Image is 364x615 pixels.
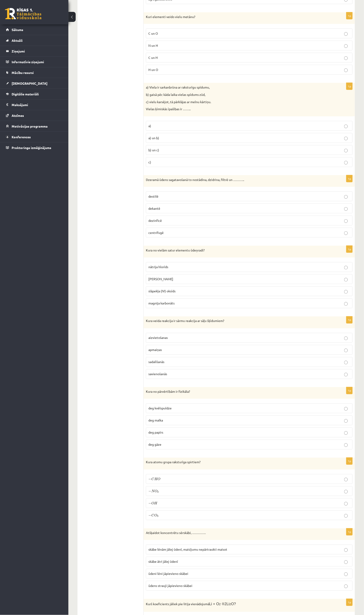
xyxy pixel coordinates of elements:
[148,430,163,434] span: deg papīrs
[344,207,348,211] input: dekantē
[148,277,173,281] span: [PERSON_NAME]
[346,316,353,324] p: 1p
[148,136,159,140] span: a) un b)
[344,361,348,364] input: sadalīšanās
[146,178,330,182] p: Dzeramā ūdens sagatavošanā to nostādina, dzidrina, filtrē un ………..
[148,301,175,305] span: magnija karbonāts
[12,71,34,75] span: Mācību resursi
[222,602,225,606] span: ®
[344,349,348,352] input: apmaiņas
[154,502,157,505] span: H
[6,24,63,35] a: Sākums
[148,478,151,481] span: −
[12,57,63,67] legend: Informatīvie ziņojumi
[148,442,161,447] span: deg gāze
[12,81,47,85] span: [DEMOGRAPHIC_DATA]
[6,121,63,131] a: Motivācijas programma
[12,28,23,32] span: Sākums
[148,265,168,269] span: nātrija hlorīds
[346,12,353,19] p: 1p
[148,348,162,352] span: apmaiņas
[344,548,348,552] input: skābe lēnām jālej ūdenī, maisījumu nepārtraukti maisot
[6,57,63,67] a: Informatīvie ziņojumi
[148,230,164,235] span: centrifugē
[148,336,168,340] span: aizvietošanas
[148,31,158,35] span: C un O
[148,68,158,72] span: H un O
[344,44,348,48] input: N un H
[148,194,158,198] span: destilē
[12,113,24,118] span: Atzīmes
[344,195,348,199] input: destilē
[146,601,330,607] p: Kurš koeficients jāliek pie litija vienādojumā
[344,407,348,411] input: deg kvēlspuldze
[148,55,158,60] span: C un H
[346,387,353,394] p: 1p
[148,218,162,222] span: dezinficē
[146,248,330,253] p: Kura no vielām satur elementu ūdeņradi?
[346,175,353,182] p: 1p
[344,302,348,306] input: magnija karbonāts
[12,46,63,56] legend: Ziņojumi
[12,135,31,139] span: Konferences
[154,478,158,481] span: H
[344,68,348,72] input: H un O
[155,490,157,493] span: O
[12,124,48,128] span: Motivācijas programma
[148,502,151,505] span: −
[157,516,158,518] span: 3
[148,160,151,164] span: c)
[151,478,154,481] span: C
[6,132,63,142] a: Konferences
[148,124,151,128] span: a)
[344,125,348,128] input: a)
[344,585,348,588] input: ūdens strauji jāpievieno skābei
[230,603,231,606] span: 2
[6,78,63,89] a: [DEMOGRAPHIC_DATA]
[146,85,330,90] p: a) Viela ir sarkanbrūna ar raksturīgu spīdumu,
[6,89,63,99] a: Digitālie materiāli
[151,502,154,505] span: O
[344,337,348,340] input: aizvietošanas
[209,602,236,606] span: Li + O 2Li O?
[6,110,63,121] a: Atzīmes
[148,406,172,410] span: deg kvēlspuldze
[344,219,348,223] input: dezinficē
[344,56,348,60] input: C un H
[148,206,160,210] span: dekantē
[344,266,348,270] input: nātrija hlorīds
[6,67,63,78] a: Mācību resursi
[5,8,41,19] a: Rīgas 1. Tālmācības vidusskola
[6,46,63,56] a: Ziņojumi
[148,43,158,47] span: N un H
[146,100,330,104] p: c) vielu karsējot, tā pārklājas ar melnu kārtiņu.
[344,32,348,36] input: C un O
[146,107,330,111] p: Vielas ķīmiskās īpašības ir ……..
[146,531,330,535] p: Atšķaidot koncentrētu sērskābi, ………….
[148,289,176,293] span: slāpekļa (IV) oksīds
[344,560,348,564] input: skābe ātri jālej ūdenī
[6,99,63,110] a: Maksājumi
[12,99,63,110] legend: Maksājumi
[12,92,39,96] span: Digitālie materiāli
[344,137,348,140] input: a) un b)
[6,35,63,46] a: Aktuāli
[346,599,353,606] p: 1p
[146,92,330,97] p: b) gaisā pēc kāda laika vielas spīdums zūd,
[148,514,151,517] span: −
[12,146,51,150] span: Proktoringa izmēģinājums
[344,278,348,282] input: [PERSON_NAME]
[146,15,330,19] p: Kuri elementi veido vielu metānu?
[12,38,23,42] span: Aktuāli
[344,573,348,576] input: ūdeni lēni jāpievieno skābei
[151,490,155,493] span: N
[6,142,63,153] a: Proktoringa izmēģinājums
[346,246,353,253] p: 1p
[344,443,348,447] input: deg gāze
[346,528,353,536] p: 1p
[148,584,192,588] span: ūdens strauji jāpievieno skābei
[148,547,227,552] span: skābe lēnām jālej ūdenī, maisījumu nepārtraukti maisot
[158,478,160,481] span: O
[346,83,353,90] p: 1p
[344,373,348,377] input: savienošanās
